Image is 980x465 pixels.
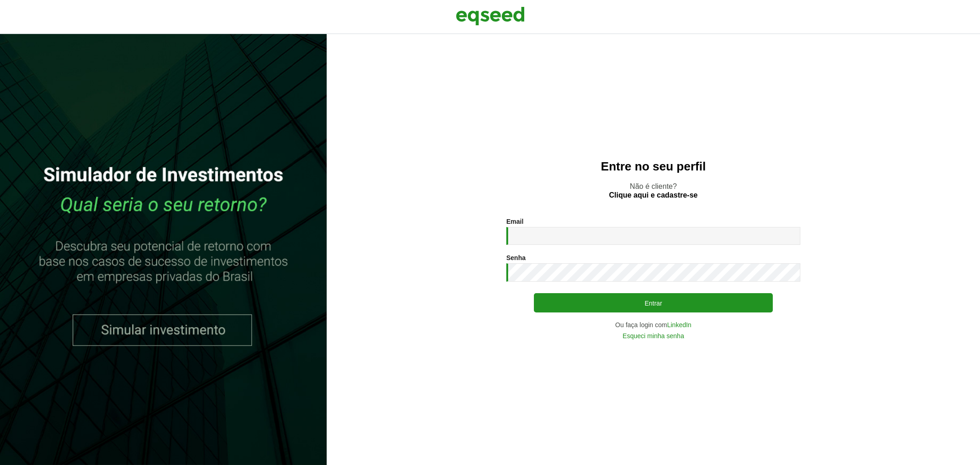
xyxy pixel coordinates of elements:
button: Entrar [534,293,773,312]
h2: Entre no seu perfil [345,160,962,173]
a: Clique aqui e cadastre-se [609,192,698,199]
a: Esqueci minha senha [623,333,684,339]
label: Senha [506,255,526,261]
div: Ou faça login com [506,322,800,328]
label: Email [506,218,523,225]
img: EqSeed Logo [456,5,525,28]
p: Não é cliente? [345,182,962,199]
a: LinkedIn [667,322,691,328]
